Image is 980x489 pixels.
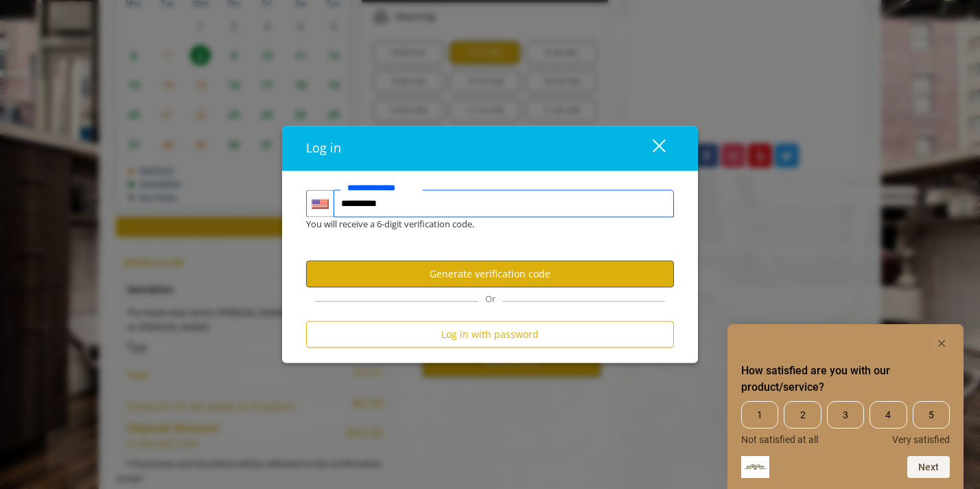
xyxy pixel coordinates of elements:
[306,321,674,348] button: Log in with password
[478,293,502,306] span: Or
[306,260,674,287] button: Generate verification code
[296,218,664,232] div: You will receive a 6-digit verification code.
[741,401,950,445] div: How satisfied are you with our product/service? Select an option from 1 to 5, with 1 being Not sa...
[741,401,778,429] span: 1
[306,140,341,157] span: Log in
[784,401,821,429] span: 2
[892,434,950,445] span: Very satisfied
[913,401,950,429] span: 5
[907,456,950,478] button: Next question
[627,134,674,162] button: close dialog
[637,138,664,159] div: close dialog
[306,190,334,218] div: Country
[870,401,907,429] span: 4
[741,335,950,478] div: How satisfied are you with our product/service? Select an option from 1 to 5, with 1 being Not sa...
[827,401,864,429] span: 3
[741,434,818,445] span: Not satisfied at all
[933,335,950,352] button: Hide survey
[741,363,950,396] h2: How satisfied are you with our product/service? Select an option from 1 to 5, with 1 being Not sa...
